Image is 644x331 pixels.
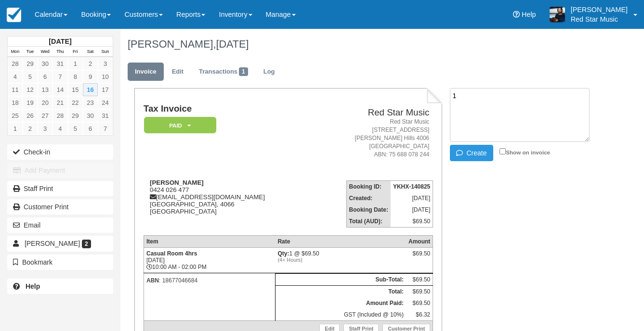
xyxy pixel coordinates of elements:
a: 6 [38,70,53,83]
address: Red Star Music [STREET_ADDRESS] [PERSON_NAME] Hills 4006 [GEOGRAPHIC_DATA] ABN: 75 688 078 244 [316,118,429,159]
span: 1 [239,67,248,76]
a: [PERSON_NAME] 2 [7,236,113,251]
td: [DATE] [391,204,433,216]
a: 2 [23,122,38,135]
a: 8 [68,70,83,83]
a: 29 [23,57,38,70]
a: 5 [23,70,38,83]
b: Help [26,282,40,290]
a: 30 [83,109,98,122]
th: Booking Date: [346,204,391,216]
strong: [DATE] [49,38,71,45]
a: 15 [68,83,83,96]
td: $69.50 [391,216,433,228]
a: Log [256,63,282,81]
strong: ABN [146,277,159,284]
h2: Red Star Music [316,108,429,118]
a: 16 [83,83,98,96]
th: Rate [275,235,406,247]
a: Edit [165,63,191,81]
a: 4 [8,70,23,83]
p: : 18677046684 [146,276,273,285]
strong: Casual Room 4hrs [146,250,197,257]
td: GST (Included @ 10%) [275,309,406,321]
a: 13 [38,83,53,96]
a: 19 [23,96,38,109]
th: Total: [275,285,406,297]
span: 2 [82,240,91,248]
th: Fri [68,47,83,57]
a: 27 [38,109,53,122]
a: Help [7,279,113,294]
label: Show on invoice [499,149,550,155]
a: 9 [83,70,98,83]
button: Check-in [7,144,113,160]
a: 17 [98,83,113,96]
div: 0424 026 477 [EMAIL_ADDRESS][DOMAIN_NAME] [GEOGRAPHIC_DATA], 4066 [GEOGRAPHIC_DATA] [144,179,312,227]
a: 24 [98,96,113,109]
strong: [PERSON_NAME] [150,179,204,186]
span: [PERSON_NAME] [25,240,80,247]
a: 26 [23,109,38,122]
th: Tue [23,47,38,57]
a: 12 [23,83,38,96]
a: 29 [68,109,83,122]
td: $69.50 [406,273,433,285]
a: 5 [68,122,83,135]
td: [DATE] [391,192,433,204]
i: Help [513,11,520,18]
td: $69.50 [406,297,433,309]
th: Amount Paid: [275,297,406,309]
a: 7 [53,70,67,83]
img: A1 [550,7,565,22]
th: Created: [346,192,391,204]
a: 1 [68,57,83,70]
input: Show on invoice [499,148,506,154]
button: Bookmark [7,255,113,270]
button: Create [450,145,493,161]
th: Wed [38,47,53,57]
th: Amount [406,235,433,247]
th: Item [144,235,275,247]
a: 31 [53,57,67,70]
em: Paid [144,117,216,134]
td: $69.50 [406,285,433,297]
a: 6 [83,122,98,135]
a: Customer Print [7,199,113,215]
button: Add Payment [7,163,113,178]
a: Invoice [128,63,164,81]
a: Transactions1 [192,63,255,81]
a: 11 [8,83,23,96]
a: 18 [8,96,23,109]
th: Sub-Total: [275,273,406,285]
a: Paid [144,116,213,134]
td: 1 @ $69.50 [275,247,406,273]
a: 10 [98,70,113,83]
div: $69.50 [408,250,430,265]
th: Sun [98,47,113,57]
a: 3 [98,57,113,70]
button: Email [7,217,113,233]
span: [DATE] [216,38,249,50]
a: 20 [38,96,53,109]
a: 21 [53,96,67,109]
img: checkfront-main-nav-mini-logo.png [7,8,21,22]
a: 7 [98,122,113,135]
h1: Tax Invoice [144,104,312,114]
th: Sat [83,47,98,57]
a: 31 [98,109,113,122]
a: 2 [83,57,98,70]
td: $6.32 [406,309,433,321]
a: 14 [53,83,67,96]
strong: YKHX-140825 [393,183,430,190]
span: Help [522,11,536,18]
a: 3 [38,122,53,135]
th: Booking ID: [346,180,391,192]
p: Red Star Music [571,14,628,24]
a: 1 [8,122,23,135]
a: 28 [53,109,67,122]
h1: [PERSON_NAME], [128,38,596,50]
th: Total (AUD): [346,216,391,228]
td: [DATE] 10:00 AM - 02:00 PM [144,247,275,273]
a: 30 [38,57,53,70]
